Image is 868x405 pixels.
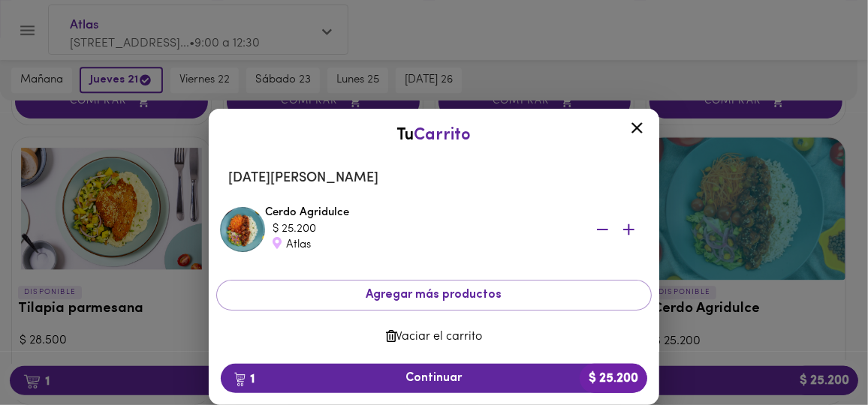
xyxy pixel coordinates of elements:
span: Agregar más productos [229,288,639,302]
iframe: Messagebird Livechat Widget [781,318,853,390]
button: Vaciar el carrito [216,322,652,352]
div: Tu [224,124,644,147]
div: $ 25.200 [273,221,573,237]
span: Continuar [233,371,635,385]
b: $ 25.200 [580,364,647,393]
div: Cerdo Agridulce [265,205,648,253]
button: 1Continuar$ 25.200 [221,364,647,393]
li: [DATE][PERSON_NAME] [216,160,652,196]
img: cart.png [234,372,246,387]
img: Cerdo Agridulce [220,207,265,252]
div: Atlas [273,237,573,253]
span: Vaciar el carrito [228,330,640,344]
button: Agregar más productos [216,280,652,310]
b: 1 [225,369,264,388]
span: Carrito [414,127,472,144]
